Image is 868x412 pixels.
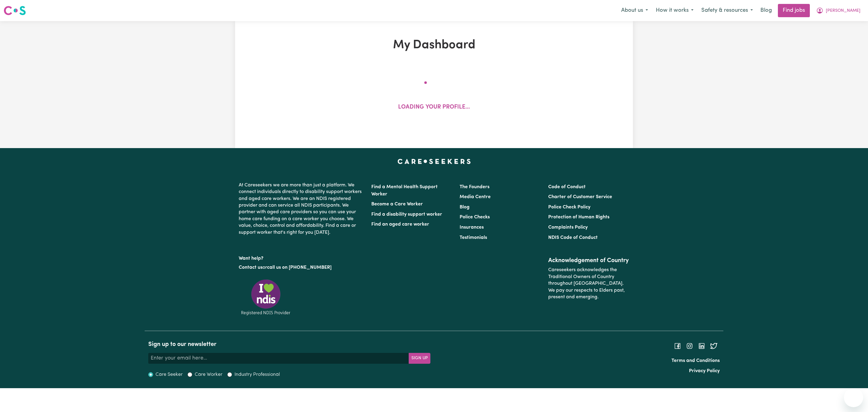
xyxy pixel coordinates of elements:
[698,344,705,348] a: Follow Careseekers on LinkedIn
[409,353,430,364] button: Subscribe
[371,185,438,197] a: Find a Mental Health Support Worker
[460,225,484,230] a: Insurances
[844,388,863,407] iframe: Button to launch messaging window, conversation in progress
[674,344,681,348] a: Follow Careseekers on Facebook
[239,179,364,238] p: At Careseekers we are more than just a platform. We connect individuals directly to disability su...
[4,5,26,16] img: Careseekers logo
[371,202,423,207] a: Become a Care Worker
[671,358,720,363] a: Terms and Conditions
[548,215,609,220] a: Protection of Human Rights
[548,185,586,189] a: Code of Conduct
[371,222,429,227] a: Find an aged care worker
[156,371,183,378] label: Care Seeker
[148,353,409,364] input: Enter your email here...
[710,344,717,348] a: Follow Careseekers on Twitter
[812,4,864,17] button: My Account
[652,4,697,17] button: How it works
[460,195,491,199] a: Media Centre
[686,344,693,348] a: Follow Careseekers on Instagram
[757,4,775,17] a: Blog
[148,341,430,348] h2: Sign up to our newsletter
[548,264,629,303] p: Careseekers acknowledges the Traditional Owners of Country throughout [GEOGRAPHIC_DATA]. We pay o...
[239,262,364,273] p: or
[697,4,757,17] button: Safety & resources
[778,4,810,17] a: Find jobs
[617,4,652,17] button: About us
[460,235,487,240] a: Testimonials
[548,235,598,240] a: NDIS Code of Conduct
[267,265,332,270] a: call us on [PHONE_NUMBER]
[239,265,263,270] a: Contact us
[826,8,860,14] span: [PERSON_NAME]
[239,253,364,262] p: Want help?
[4,4,26,17] a: Careseekers logo
[548,225,588,230] a: Complaints Policy
[305,38,563,52] h1: My Dashboard
[460,215,490,220] a: Police Checks
[548,205,590,210] a: Police Check Policy
[689,369,720,373] a: Privacy Policy
[234,371,280,378] label: Industry Professional
[460,185,489,189] a: The Founders
[371,212,442,217] a: Find a disability support worker
[548,195,612,199] a: Charter of Customer Service
[548,257,629,264] h2: Acknowledgement of Country
[398,103,470,112] p: Loading your profile...
[460,205,470,210] a: Blog
[239,278,293,316] img: Registered NDIS provider
[195,371,222,378] label: Care Worker
[398,159,471,164] a: Careseekers home page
